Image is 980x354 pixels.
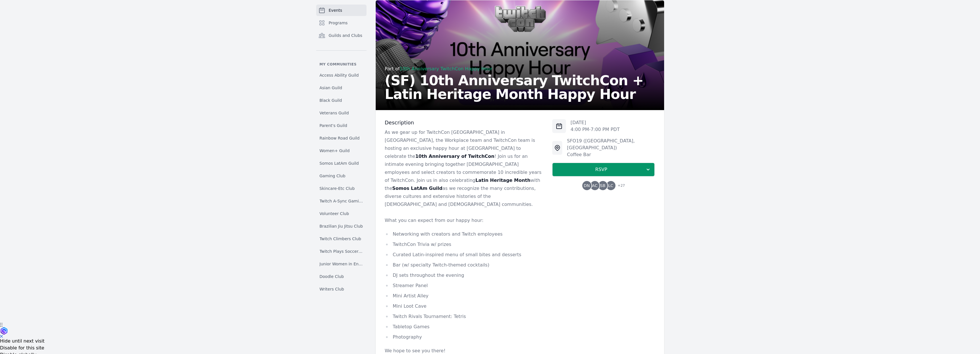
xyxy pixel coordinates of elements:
li: Networking with creators and Twitch employees [385,230,543,238]
span: Black Guild [320,98,342,103]
span: Guilds and Clubs [329,33,363,38]
li: Twitch Rivals Tournament: Tetris [385,313,543,321]
span: Junior Women in Engineering Club [320,261,363,267]
span: Access Ability Guild [320,72,359,78]
span: Doodle Club [320,274,344,279]
span: Gaming Club [320,173,346,179]
a: Programs [316,17,367,29]
span: Twitch Climbers Club [320,236,361,242]
h2: (SF) 10th Anniversary TwitchCon + Latin Heritage Month Happy Hour [385,73,655,101]
a: Writers Club [316,284,367,294]
a: Somos LatAm Guild [316,158,367,168]
a: Access Ability Guild [316,70,367,80]
a: Asian Guild [316,83,367,93]
span: Women+ Guild [320,148,350,154]
a: Skincare-Etc Club [316,183,367,194]
a: Twitch Climbers Club [316,234,367,244]
span: Parent's Guild [320,123,347,128]
a: Black Guild [316,95,367,106]
span: Skincare-Etc Club [320,186,355,191]
a: Parent's Guild [316,120,367,131]
a: Twitch A-Sync Gaming (TAG) Club [316,196,367,206]
li: Streamer Panel [385,282,543,290]
a: Events [316,5,367,16]
span: DN [584,184,590,188]
span: + 27 [614,182,625,190]
span: Events [329,7,342,13]
span: Twitch Plays Soccer Club [320,248,363,254]
li: Mini Artist Alley [385,292,543,300]
strong: Somos LatAm Guild [392,186,442,191]
a: Veterans Guild [316,108,367,118]
div: Part of [385,65,655,72]
li: Bar (w/ specialty Twitch-themed cocktails) [385,261,543,269]
li: DJ sets throughout the evening [385,271,543,279]
span: Programs [329,20,348,26]
a: Doodle Club [316,271,367,282]
p: What you can expect from our happy hour: [385,216,543,224]
h3: Description [385,119,543,126]
strong: 10th Anniversary of TwitchCon [415,154,494,159]
span: Volunteer Club [320,211,349,216]
a: Brazilian Jiu Jitsu Club [316,221,367,231]
li: Curated Latin-inspired menu of small bites and desserts [385,251,543,259]
span: Rainbow Road Guild [320,135,360,141]
li: TwitchCon Trivia w/ prizes [385,240,543,248]
a: Gaming Club [316,171,367,181]
li: Photography [385,333,543,341]
a: 10th Anniversary TwitchCon Happy Hour [400,66,492,71]
a: Junior Women in Engineering Club [316,259,367,269]
span: Asian Guild [320,85,342,91]
a: Guilds and Clubs [316,30,367,41]
a: Twitch Plays Soccer Club [316,246,367,256]
nav: Sidebar [316,5,367,296]
li: Tabletop Games [385,323,543,331]
p: 4:00 PM - 7:00 PM PDT [571,126,620,133]
span: Writers Club [320,286,344,292]
p: My communities [316,62,367,67]
span: LC [608,184,613,188]
span: Veterans Guild [320,110,349,116]
button: RSVP [552,163,655,176]
p: As we gear up for TwitchCon [GEOGRAPHIC_DATA] in [GEOGRAPHIC_DATA], the Workplace team and Twitch... [385,128,543,208]
a: Women+ Guild [316,146,367,156]
p: [DATE] [571,119,620,126]
a: Rainbow Road Guild [316,133,367,143]
a: Volunteer Club [316,208,367,219]
strong: Latin Heritage Month [476,178,530,183]
li: Mini Loot Cave [385,302,543,310]
span: AC [592,184,597,188]
div: SFO19 ([GEOGRAPHIC_DATA], [GEOGRAPHIC_DATA]) [567,138,655,151]
span: RSVP [557,166,645,173]
span: SB [600,184,605,188]
span: Twitch A-Sync Gaming (TAG) Club [320,198,363,204]
span: Brazilian Jiu Jitsu Club [320,223,363,229]
div: Coffee Bar [567,151,655,158]
span: Somos LatAm Guild [320,160,359,166]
